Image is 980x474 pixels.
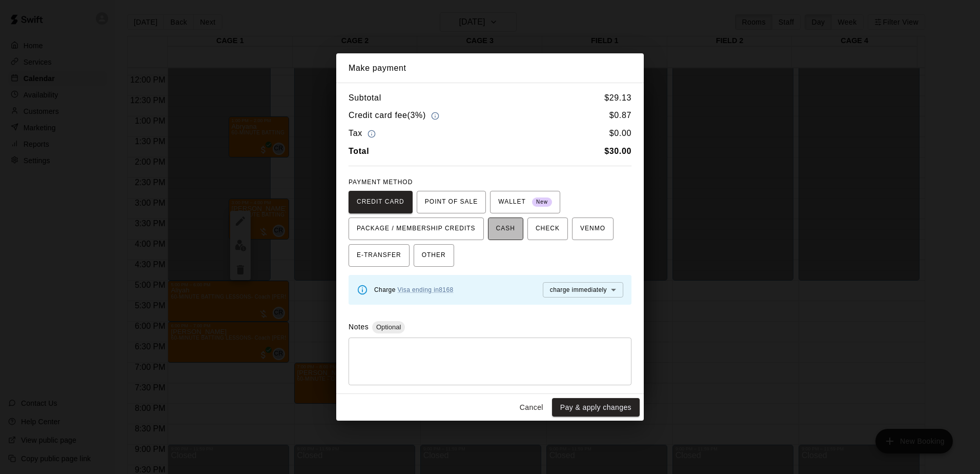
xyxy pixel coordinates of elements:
span: CASH [496,221,515,237]
span: PACKAGE / MEMBERSHIP CREDITS [357,221,476,237]
span: CREDIT CARD [357,194,404,210]
h2: Make payment [336,53,644,83]
label: Notes [349,323,369,331]
span: charge immediately [550,286,607,293]
h6: $ 0.00 [609,127,631,141]
span: POINT OF SALE [425,194,478,210]
button: WALLET New [490,191,560,213]
a: Visa ending in 8168 [398,286,454,293]
span: PAYMENT METHOD [349,179,413,186]
button: CASH [488,218,523,240]
span: OTHER [422,247,446,264]
span: CHECK [536,221,560,237]
b: $ 30.00 [604,147,631,155]
button: E-TRANSFER [349,244,410,267]
h6: $ 29.13 [604,91,631,105]
button: CHECK [527,218,568,240]
button: Cancel [515,398,548,417]
h6: Credit card fee ( 3% ) [349,109,442,123]
span: WALLET [498,194,552,210]
h6: Subtotal [349,91,381,105]
span: Optional [372,323,405,331]
h6: $ 0.87 [609,109,631,123]
button: Pay & apply changes [552,398,640,417]
button: PACKAGE / MEMBERSHIP CREDITS [349,218,484,240]
b: Total [349,147,369,155]
h6: Tax [349,127,378,141]
span: Charge [374,286,454,293]
button: POINT OF SALE [417,191,486,213]
button: OTHER [414,244,454,267]
button: VENMO [572,218,614,240]
span: E-TRANSFER [357,247,401,264]
span: New [532,195,552,209]
span: VENMO [580,221,605,237]
button: CREDIT CARD [349,191,413,213]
